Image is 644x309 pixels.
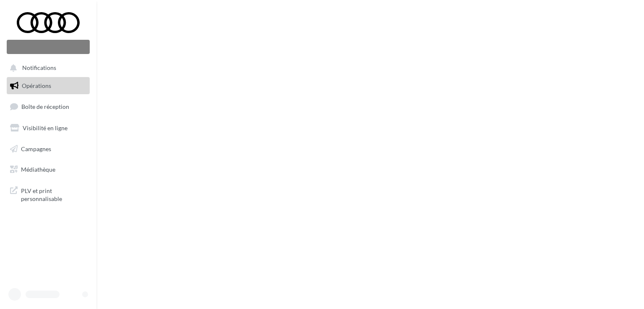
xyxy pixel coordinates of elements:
[23,124,68,131] span: Visibilité en ligne
[7,40,90,54] div: Nouvelle campagne
[22,82,51,89] span: Opérations
[21,185,86,203] span: PLV et print personnalisable
[5,182,91,206] a: PLV et print personnalisable
[21,166,55,173] span: Médiathèque
[5,119,91,137] a: Visibilité en ligne
[22,64,56,72] span: Notifications
[21,145,51,152] span: Campagnes
[5,98,91,116] a: Boîte de réception
[5,161,91,178] a: Médiathèque
[5,140,91,158] a: Campagnes
[5,77,91,95] a: Opérations
[21,103,69,110] span: Boîte de réception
